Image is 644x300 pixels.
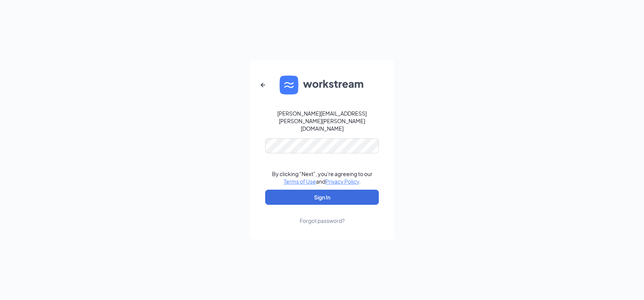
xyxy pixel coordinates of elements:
a: Terms of Use [284,178,316,185]
div: Forgot password? [300,217,345,224]
svg: ArrowLeftNew [258,80,267,90]
div: [PERSON_NAME][EMAIL_ADDRESS][PERSON_NAME][PERSON_NAME][DOMAIN_NAME] [265,110,379,132]
div: By clicking "Next", you're agreeing to our and . [272,170,372,185]
a: Forgot password? [300,205,345,224]
a: Privacy Policy [325,178,359,185]
button: ArrowLeftNew [254,76,272,94]
img: WS logo and Workstream text [280,76,364,94]
button: Sign In [265,190,379,205]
